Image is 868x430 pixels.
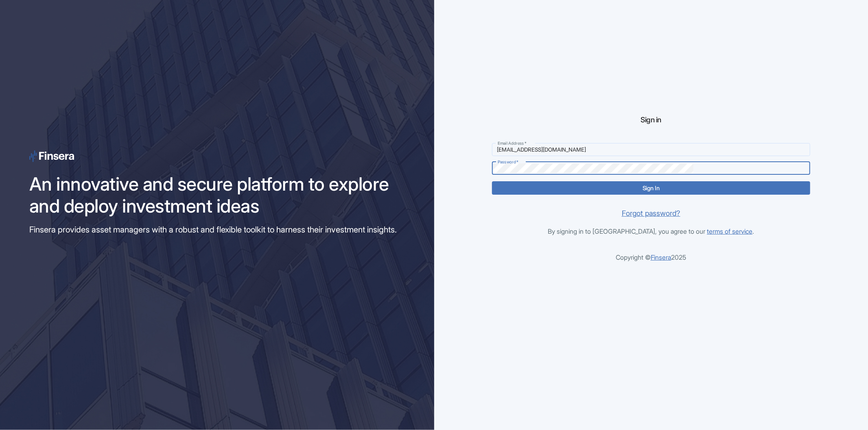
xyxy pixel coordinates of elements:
[492,115,810,124] h1: Sign in
[492,227,810,237] p: By signing in to [GEOGRAPHIC_DATA], you agree to our .
[492,208,810,219] a: Forgot password?
[29,150,74,162] img: logo-signup.svg
[498,141,527,147] label: Email Address
[29,173,405,217] p: An innovative and secure platform to explore and deploy investment ideas
[707,228,752,235] a: terms of service
[498,159,518,165] label: Password
[492,181,810,195] button: Sign In
[651,254,671,261] a: Finsera
[492,253,810,263] p: Copyright © 2025
[29,224,405,236] h6: Finsera provides asset managers with a robust and flexible toolkit to harness their investment in...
